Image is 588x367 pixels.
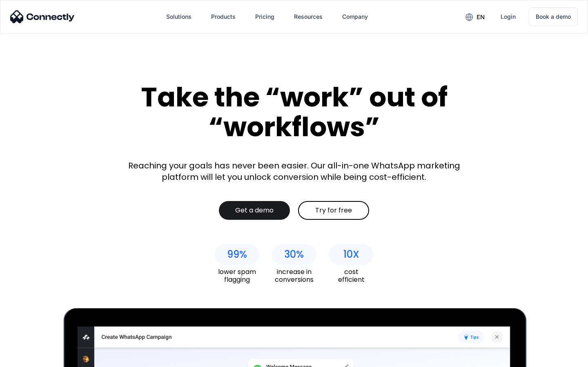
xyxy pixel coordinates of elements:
[477,11,485,23] div: en
[255,11,274,22] div: Pricing
[235,206,274,214] div: Get a demo
[315,206,352,214] div: Try for free
[10,10,75,23] img: Connectly Logo
[272,268,316,283] div: increase in conversions
[110,82,478,141] div: Take the “work” out of “workflows”
[8,353,49,364] aside: Language selected: English
[211,11,236,22] div: Products
[298,201,369,220] a: Try for free
[329,268,374,283] div: cost efficient
[501,11,516,22] div: Login
[227,249,247,260] div: 99%
[219,201,290,220] a: Get a demo
[122,160,465,183] div: Reaching your goals has never been easier. Our all-in-one WhatsApp marketing platform will let yo...
[214,268,259,283] div: lower spam flagging
[294,11,323,22] div: Resources
[494,7,522,27] a: Login
[249,7,281,27] a: Pricing
[342,11,368,22] div: Company
[16,353,49,364] ul: Language list
[343,249,359,260] div: 10X
[529,7,578,26] a: Book a demo
[166,11,192,22] div: Solutions
[284,249,304,260] div: 30%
